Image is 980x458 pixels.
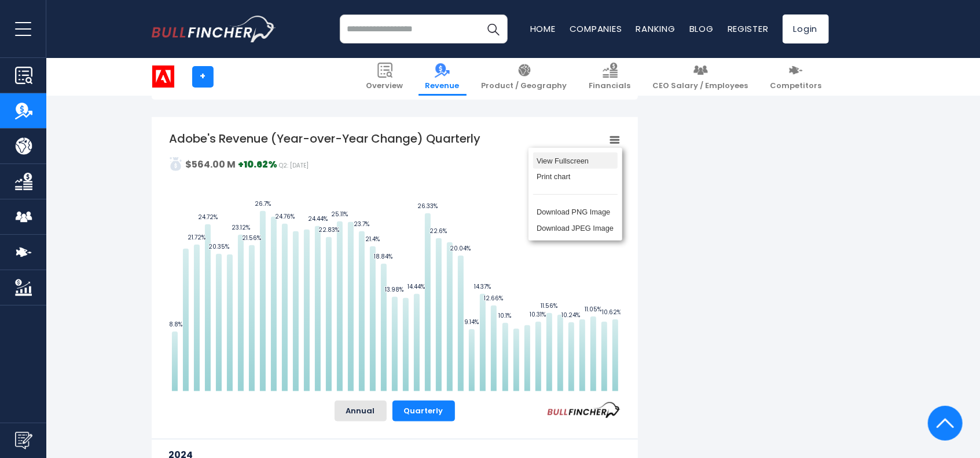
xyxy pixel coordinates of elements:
text: 22.83% [318,226,339,234]
text: 20.04% [450,244,471,253]
img: bullfincher logo [152,16,276,42]
text: 18.84% [374,252,392,261]
text: 25.11% [331,210,348,219]
svg: Adobe's Revenue (Year-over-Year Change) Quarterly [169,130,621,391]
text: 14.37% [474,282,491,291]
li: Download PNG Image [533,204,618,220]
a: Register [728,23,769,35]
a: Ranking [636,23,676,35]
a: Blog [689,23,714,35]
span: CEO Salary / Employees [653,81,748,91]
li: Download JPEG Image [533,220,618,237]
a: Companies [570,23,622,35]
a: Go to homepage [152,16,276,42]
text: 12.66% [484,294,503,303]
text: 24.72% [197,213,217,221]
text: 14.44% [408,282,425,291]
text: 11.05% [585,305,601,314]
text: 10.62% [602,308,621,317]
text: 10.31% [530,310,546,319]
span: Q2: [DATE] [279,161,309,170]
text: 22.6% [430,227,447,235]
a: Competitors [764,58,829,96]
span: Overview [366,81,403,91]
a: Login [783,14,829,43]
button: Search [479,14,508,43]
img: ADBE logo [152,66,174,88]
span: Financials [589,81,631,91]
a: Home [530,23,556,35]
text: 26.33% [417,202,438,210]
tspan: Adobe's Revenue (Year-over-Year Change) Quarterly [169,130,480,147]
text: 9.14% [464,318,479,326]
img: sdcsa [169,157,183,171]
text: 11.56% [541,301,557,310]
li: Print chart [533,169,618,185]
text: 21.56% [242,234,261,242]
text: 23.7% [354,220,369,228]
span: Product / Geography [482,81,567,91]
text: 20.35% [208,242,229,251]
text: 21.4% [365,235,380,243]
text: 8.8% [168,320,182,329]
text: 23.12% [231,223,249,232]
text: 24.76% [274,212,294,221]
text: 10.24% [561,311,580,319]
text: 21.72% [188,233,205,242]
button: Annual [335,401,387,421]
text: 26.7% [254,199,270,208]
text: 24.44% [307,215,327,223]
text: 13.98% [385,285,403,294]
a: Overview [359,58,410,96]
a: Financials [582,58,638,96]
a: CEO Salary / Employees [646,58,755,96]
button: Quarterly [392,401,455,421]
a: + [192,66,214,88]
span: Revenue [425,81,460,91]
li: View Fullscreen [533,152,618,169]
a: Product / Geography [475,58,574,96]
strong: $564.00 M [186,158,236,171]
a: Revenue [419,58,467,96]
span: Competitors [770,81,822,91]
text: 10.1% [498,311,511,320]
strong: +10.62% [238,158,277,171]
